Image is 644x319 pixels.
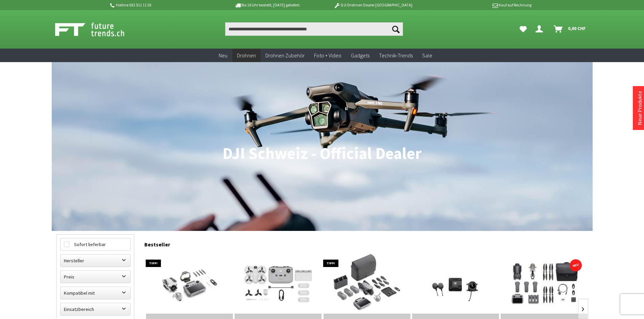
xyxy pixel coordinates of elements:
[346,49,374,62] a: Gadgets
[551,22,589,36] a: Warenkorb
[237,52,256,59] span: Drohnen
[389,22,403,36] button: Suchen
[242,253,314,314] img: DJI Neo
[374,49,418,62] a: Technik-Trends
[265,52,305,59] span: Drohnen Zubehör
[533,22,548,36] a: Dein Konto
[225,22,403,36] input: Produkt, Marke, Kategorie, EAN, Artikelnummer…
[418,49,437,62] a: Sale
[232,49,261,62] a: Drohnen
[214,49,232,62] a: Neu
[61,303,130,315] label: Einsatzbereich
[309,49,346,62] a: Foto + Video
[504,253,585,314] img: DJI Mavic 4 Pro
[351,52,369,59] span: Gadgets
[516,22,530,36] a: Meine Favoriten
[61,271,130,283] label: Preis
[219,52,228,59] span: Neu
[151,253,228,314] img: DJI Mini 4 Pro
[320,1,426,9] p: DJI Drohnen Dealer [GEOGRAPHIC_DATA]
[379,52,413,59] span: Technik-Trends
[425,253,486,314] img: DJI O4 Air Lufteinheit
[109,1,215,9] p: Hotline 032 511 11 03
[568,23,586,34] span: 0,00 CHF
[314,52,341,59] span: Foto + Video
[61,255,130,267] label: Hersteller
[261,49,309,62] a: Drohnen Zubehör
[55,21,139,38] img: Shop Futuretrends - zur Startseite wechseln
[56,145,588,162] h1: DJI Schweiz - Official Dealer
[331,253,403,314] img: DJI Air 3S - Dual-Kameradrohne für Reisen
[422,52,432,59] span: Sale
[215,1,320,9] p: Bis 16 Uhr bestellt, [DATE] geliefert.
[144,234,588,251] div: Bestseller
[61,238,130,250] label: Sofort lieferbar
[636,91,643,125] a: Neue Produkte
[426,1,531,9] p: Kauf auf Rechnung
[61,287,130,299] label: Kompatibel mit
